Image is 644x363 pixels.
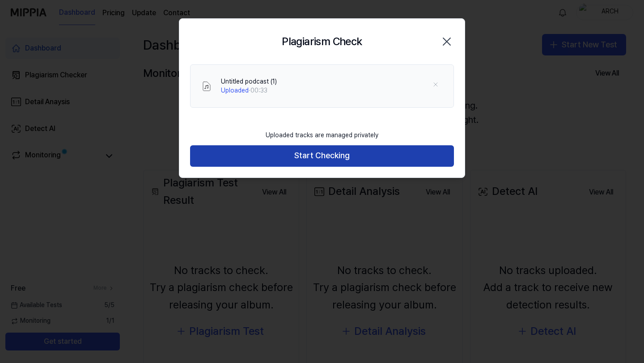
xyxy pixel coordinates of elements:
[260,126,384,145] div: Uploaded tracks are managed privately
[282,33,362,50] h2: Plagiarism Check
[221,86,277,95] div: · 00:33
[221,77,277,86] div: Untitled podcast (1)
[221,87,249,94] span: Uploaded
[201,81,212,92] img: File Select
[190,145,454,167] button: Start Checking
